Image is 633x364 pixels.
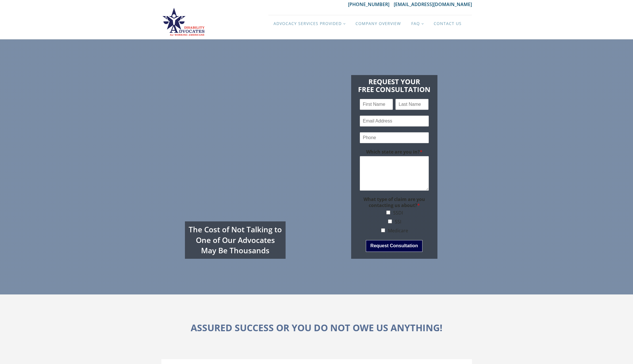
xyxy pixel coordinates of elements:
[395,99,429,110] input: Last Name
[185,221,286,258] div: The Cost of Not Talking to One of Our Advocates May Be Thousands
[350,15,406,32] a: Company Overview
[191,320,442,335] h1: ASSURED SUCCESS OR YOU DO NOT OWE US ANYTHING!
[388,227,408,234] label: Medicare
[393,210,403,216] label: SSDI
[394,1,472,7] a: [EMAIL_ADDRESS][DOMAIN_NAME]
[360,116,429,127] input: Email Address
[360,149,429,155] label: Which state are you in?
[366,240,422,252] button: Request Consultation
[406,15,429,32] a: FAQ
[360,132,429,143] input: Phone
[358,75,431,93] h1: Request Your Free Consultation
[360,196,429,208] label: What type of claim are you contacting us about?
[268,15,350,32] a: Advocacy Services Provided
[348,1,394,7] a: [PHONE_NUMBER]
[395,219,401,225] label: SSI
[360,99,393,110] input: First Name
[429,15,467,32] a: Contact Us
